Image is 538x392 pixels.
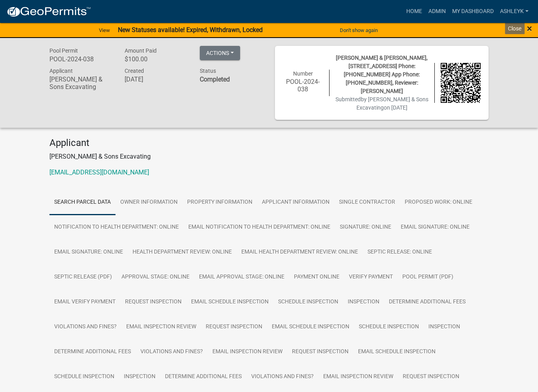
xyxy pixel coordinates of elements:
span: Submitted on [DATE] [335,96,428,111]
a: Request Inspection [287,339,353,365]
a: Violations and fines? [136,339,208,365]
a: Schedule Inspection [273,290,343,315]
h6: $100.00 [125,55,188,63]
strong: Completed [200,76,230,83]
a: AshleyK [497,4,532,19]
a: Notification to Health Department: Online [49,215,184,240]
a: Email Inspection Review [121,314,201,340]
a: Property Information [182,190,257,215]
a: Approval Stage: Online [117,265,194,290]
h6: [DATE] [125,76,188,83]
h4: Applicant [49,137,489,149]
span: Number [293,70,313,77]
span: × [527,23,532,34]
h6: POOL-2024-038 [283,78,323,93]
a: Applicant Information [257,190,334,215]
a: Violations and fines? [49,314,121,340]
a: Payment Online [289,265,344,290]
a: Schedule Inspection [49,364,119,390]
a: Owner Information [116,190,182,215]
strong: New Statuses available! Expired, Withdrawn, Locked [118,26,263,34]
button: Close [527,24,532,33]
a: Request Inspection [201,314,267,340]
a: Signature: Online [335,215,396,240]
span: Amount Paid [125,47,157,54]
span: Status [200,68,216,74]
a: Search Parcel Data [49,190,116,215]
a: My Dashboard [449,4,497,19]
a: Email Inspection Review [318,364,398,390]
a: Inspection [119,364,160,390]
a: Septic Release (PDF) [49,265,117,290]
a: Home [403,4,425,19]
a: Email Signature: Online [49,240,128,265]
a: Proposed Work: Online [400,190,477,215]
a: Email Signature: Online [396,215,474,240]
h6: [PERSON_NAME] & Sons Excavating [49,76,113,91]
a: View [96,24,113,37]
a: Inspection [343,290,384,315]
p: [PERSON_NAME] & Sons Excavating [49,152,489,161]
img: QR code [441,63,481,103]
a: Email Schedule Inspection [186,290,273,315]
a: Request Inspection [398,364,464,390]
span: [PERSON_NAME] & [PERSON_NAME], [STREET_ADDRESS] Phone: [PHONE_NUMBER] App Phone: [PHONE_NUMBER], ... [336,55,428,94]
button: Don't show again [337,24,381,37]
a: Septic Release: Online [363,240,437,265]
a: Admin [425,4,449,19]
a: Determine Additional Fees [160,364,246,390]
a: Violations and fines? [246,364,318,390]
a: [EMAIL_ADDRESS][DOMAIN_NAME] [49,169,149,176]
a: Email Schedule Inspection [267,314,354,340]
a: Determine Additional Fees [49,339,136,365]
span: Applicant [49,68,73,74]
span: by [PERSON_NAME] & Sons Excavating [356,96,428,111]
button: Actions [200,46,240,60]
a: Health Department Review: Online [128,240,237,265]
h6: POOL-2024-038 [49,55,113,63]
a: Request Inspection [120,290,186,315]
a: Pool Permit (PDF) [398,265,458,290]
a: Email Notification to Health Department: Online [184,215,335,240]
a: Email Verify Payment [49,290,120,315]
a: Email Schedule Inspection [353,339,440,365]
div: Close [505,23,525,34]
a: Single Contractor [334,190,400,215]
span: Created [125,68,144,74]
a: Email Health Department Review: Online [237,240,363,265]
a: Email Approval Stage: Online [194,265,289,290]
a: Determine Additional Fees [384,290,470,315]
a: Schedule Inspection [354,314,424,340]
span: Pool Permit [49,47,78,54]
a: Email Inspection Review [208,339,287,365]
a: Inspection [424,314,465,340]
a: Verify Payment [344,265,398,290]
